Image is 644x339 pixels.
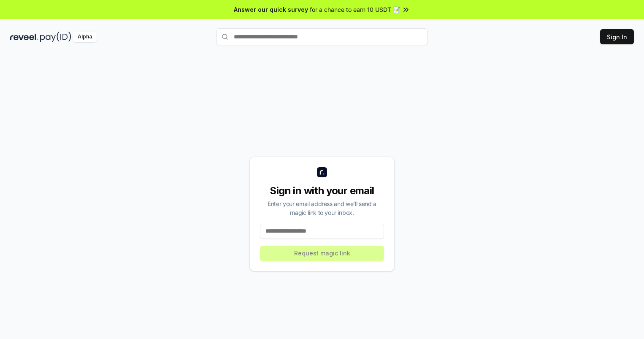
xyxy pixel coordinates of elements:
div: Sign in with your email [260,184,384,198]
img: reveel_dark [10,32,38,42]
div: Enter your email address and we’ll send a magic link to your inbox. [260,199,384,217]
img: pay_id [40,32,71,42]
span: for a chance to earn 10 USDT 📝 [310,5,400,14]
span: Answer our quick survey [234,5,308,14]
div: Alpha [73,32,97,42]
button: Sign In [600,29,634,44]
img: logo_small [317,167,327,177]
